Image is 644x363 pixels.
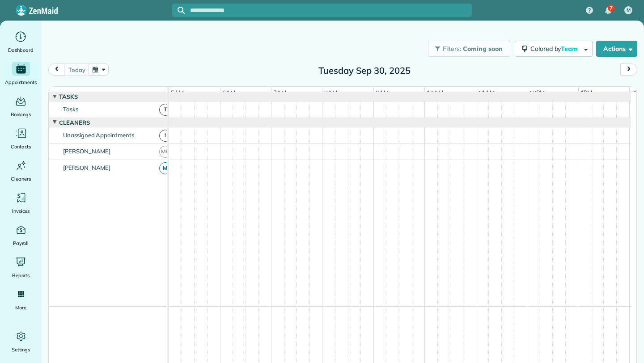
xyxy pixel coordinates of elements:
[530,45,581,53] span: Colored by
[596,41,637,57] button: Actions
[12,207,30,215] span: Invoices
[11,142,31,151] span: Contacts
[48,63,65,76] button: prev
[11,110,31,119] span: Bookings
[627,7,631,14] span: M
[11,174,31,183] span: Cleaners
[178,7,185,14] svg: Focus search
[172,7,185,14] button: Focus search
[220,89,237,96] span: 6am
[374,89,390,96] span: 9am
[12,271,30,280] span: Reports
[4,190,38,215] a: Invoices
[4,255,38,280] a: Reports
[61,106,80,113] span: Tasks
[620,63,637,76] button: next
[12,345,30,354] span: Settings
[64,63,89,76] button: today
[5,78,37,87] span: Appointments
[4,126,38,151] a: Contacts
[309,66,420,76] h2: Tuesday Sep 30, 2025
[579,89,594,96] span: 1pm
[57,119,92,126] span: Cleaners
[57,93,80,100] span: Tasks
[4,62,38,87] a: Appointments
[4,223,38,248] a: Payroll
[561,45,579,53] span: Team
[15,303,26,312] span: More
[159,146,171,158] span: MH
[159,104,171,116] span: T
[271,89,288,96] span: 7am
[610,4,613,12] span: 7
[599,1,618,21] div: 7 unread notifications
[4,158,38,183] a: Cleaners
[515,41,593,57] button: Colored byTeam
[4,94,38,119] a: Bookings
[4,329,38,354] a: Settings
[4,30,38,55] a: Dashboard
[425,89,445,96] span: 10am
[322,89,339,96] span: 8am
[61,131,136,139] span: Unassigned Appointments
[13,239,29,248] span: Payroll
[61,164,113,171] span: [PERSON_NAME]
[443,45,462,53] span: Filters:
[169,89,186,96] span: 5am
[159,130,171,142] span: !
[61,148,113,155] span: [PERSON_NAME]
[476,89,496,96] span: 11am
[8,46,34,55] span: Dashboard
[463,45,503,53] span: Coming soon
[527,89,547,96] span: 12pm
[159,162,171,174] span: M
